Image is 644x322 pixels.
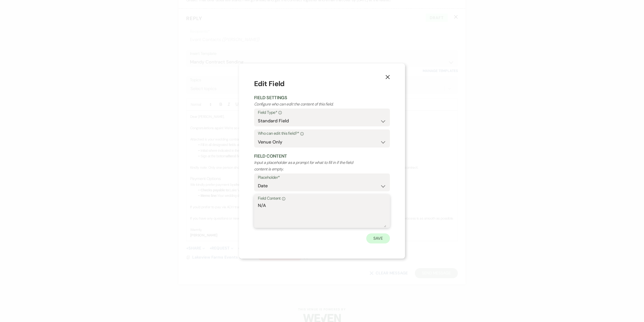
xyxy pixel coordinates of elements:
[258,174,386,181] label: Placeholder*
[258,109,386,116] label: Field Type*
[258,195,386,202] label: Field Content
[258,130,386,137] label: Who can edit this field?*
[254,95,390,101] h2: Field Settings
[254,153,390,159] h2: Field Content
[366,233,390,243] button: Save
[254,101,363,108] p: Configure who can edit the content of this field.
[254,79,390,89] h1: Edit Field
[258,202,386,227] textarea: N/A
[254,159,363,172] p: Input a placeholder as a prompt for what to fill in if the field content is empty.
